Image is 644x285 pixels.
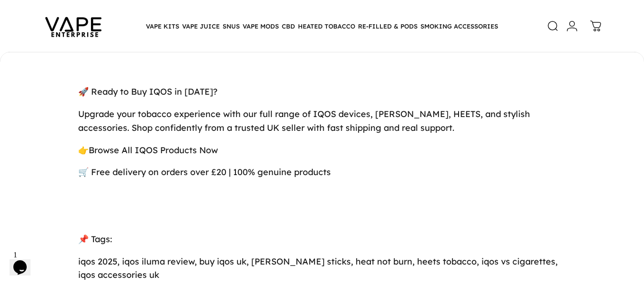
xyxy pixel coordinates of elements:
p: 👉 [78,144,566,157]
summary: VAPE KITS [144,16,181,36]
summary: SNUS [221,16,241,36]
summary: RE-FILLED & PODS [357,16,419,36]
summary: VAPE JUICE [181,16,221,36]
img: Vape Enterprise [31,4,116,49]
p: iqos 2025, iqos iluma review, buy iqos uk, [PERSON_NAME] sticks, heat not burn, heets tobacco, iq... [78,255,566,283]
p: 🚀 Ready to Buy IQOS in [DATE]? [78,85,566,99]
summary: HEATED TOBACCO [296,16,357,36]
summary: CBD [280,16,296,36]
a: 0 items [585,16,606,37]
p: Upgrade your tobacco experience with our full range of IQOS devices, [PERSON_NAME], HEETS, and st... [78,108,566,135]
summary: SMOKING ACCESSORIES [419,16,500,36]
iframe: chat widget [10,247,40,275]
summary: VAPE MODS [241,16,280,36]
p: 📌 Tags: [78,233,566,246]
nav: Primary [144,16,500,36]
a: Browse All IQOS Products Now [89,145,218,156]
p: 🛒 Free delivery on orders over £20 | 100% genuine products [78,166,566,179]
